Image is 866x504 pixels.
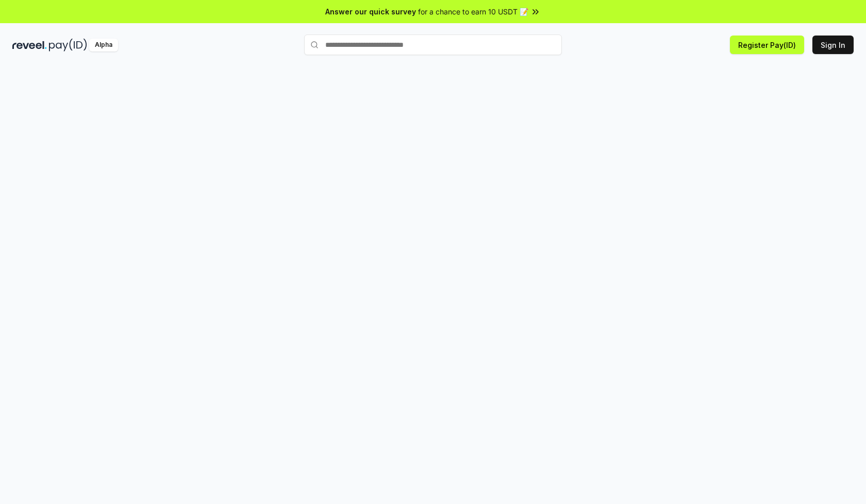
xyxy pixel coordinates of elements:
[730,36,804,54] button: Register Pay(ID)
[49,39,87,51] img: pay_id
[812,36,854,54] button: Sign In
[418,6,528,17] span: for a chance to earn 10 USDT 📝
[325,6,416,17] span: Answer our quick survey
[89,39,118,51] div: Alpha
[12,39,47,51] img: reveel_dark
